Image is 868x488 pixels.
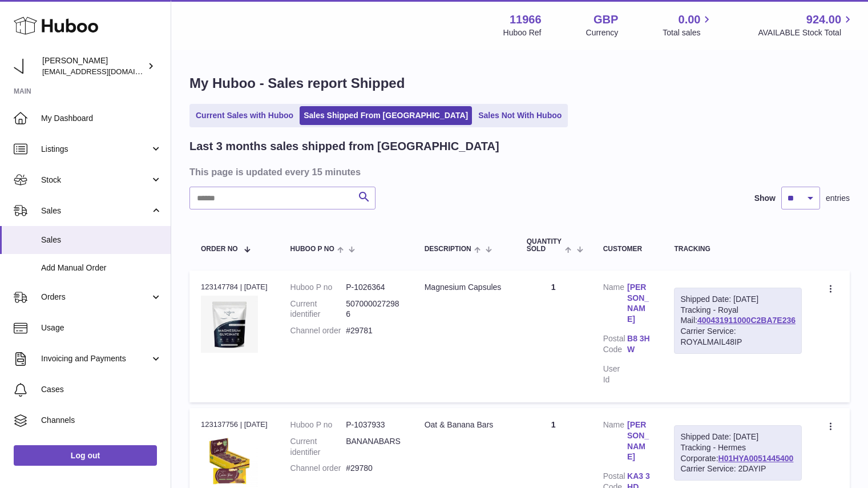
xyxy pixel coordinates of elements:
[201,420,268,430] div: 123137756 | [DATE]
[346,325,402,336] dd: #29781
[627,420,651,463] a: [PERSON_NAME]
[290,463,346,474] dt: Channel order
[290,420,346,430] dt: Huboo P no
[627,282,651,325] a: [PERSON_NAME]
[503,27,542,38] div: Huboo Ref
[510,12,542,27] strong: 11966
[42,55,145,77] div: [PERSON_NAME]
[346,463,402,474] dd: #29780
[663,27,713,38] span: Total sales
[594,12,618,27] strong: GBP
[300,106,472,125] a: Sales Shipped From [GEOGRAPHIC_DATA]
[290,436,346,458] dt: Current identifier
[603,282,627,328] dt: Name
[515,271,592,402] td: 1
[41,235,162,245] span: Sales
[189,74,850,92] h1: My Huboo - Sales report Shipped
[758,27,854,38] span: AVAILABLE Stock Total
[680,294,796,305] div: Shipped Date: [DATE]
[718,454,794,463] a: H01HYA0051445400
[41,263,162,273] span: Add Manual Order
[674,288,802,354] div: Tracking - Royal Mail:
[674,245,802,253] div: Tracking
[806,12,841,27] span: 924.00
[527,238,563,253] span: Quantity Sold
[14,58,31,75] img: info@tenpm.co
[41,113,162,124] span: My Dashboard
[697,316,796,325] a: 400431911000C2BA7E236
[758,12,854,38] a: 924.00 AVAILABLE Stock Total
[201,245,238,253] span: Order No
[663,12,713,38] a: 0.00 Total sales
[189,139,499,154] h2: Last 3 months sales shipped from [GEOGRAPHIC_DATA]
[41,292,150,303] span: Orders
[603,245,652,253] div: Customer
[680,431,796,442] div: Shipped Date: [DATE]
[680,463,796,474] div: Carrier Service: 2DAYIP
[346,420,402,430] dd: P-1037933
[474,106,566,125] a: Sales Not With Huboo
[201,296,258,353] img: 1734951587.jpg
[346,436,402,458] dd: BANANABARS
[201,282,268,292] div: 123147784 | [DATE]
[674,425,802,481] div: Tracking - Hermes Corporate:
[680,326,796,348] div: Carrier Service: ROYALMAIL48IP
[679,12,701,27] span: 0.00
[346,299,402,320] dd: 5070000272986
[425,245,471,253] span: Description
[627,333,651,355] a: B8 3HW
[189,166,847,178] h3: This page is updated every 15 minutes
[425,420,504,430] div: Oat & Banana Bars
[754,193,776,204] label: Show
[603,364,627,385] dt: User Id
[826,193,850,204] span: entries
[41,384,162,395] span: Cases
[290,245,334,253] span: Huboo P no
[41,353,150,364] span: Invoicing and Payments
[586,27,619,38] div: Currency
[425,282,504,293] div: Magnesium Capsules
[290,299,346,320] dt: Current identifier
[41,415,162,426] span: Channels
[603,420,627,466] dt: Name
[346,282,402,293] dd: P-1026364
[290,325,346,336] dt: Channel order
[41,205,150,216] span: Sales
[41,322,162,333] span: Usage
[41,175,150,185] span: Stock
[290,282,346,293] dt: Huboo P no
[192,106,297,125] a: Current Sales with Huboo
[41,144,150,155] span: Listings
[42,67,168,76] span: [EMAIL_ADDRESS][DOMAIN_NAME]
[14,445,157,466] a: Log out
[603,333,627,358] dt: Postal Code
